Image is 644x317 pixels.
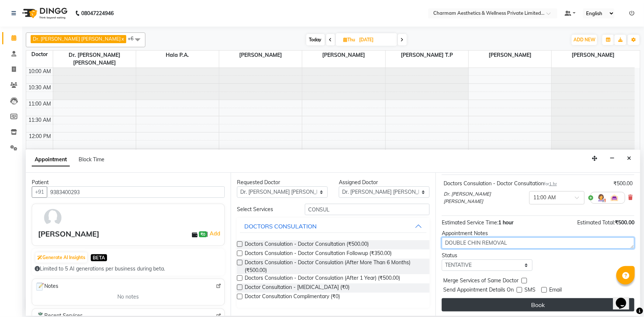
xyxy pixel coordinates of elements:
[28,132,53,140] div: 12:00 PM
[244,222,317,231] div: DOCTORS CONSULATION
[443,286,514,295] span: Send Appointment Details On
[549,286,562,295] span: Email
[245,283,349,293] span: Doctor Consultation - [MEDICAL_DATA] (₹0)
[610,193,619,202] img: Interior.png
[613,287,637,310] iframe: chat widget
[552,51,635,60] span: [PERSON_NAME]
[209,229,221,238] a: Add
[35,282,58,292] span: Notes
[544,181,557,186] small: for
[136,51,219,60] span: Hala P.A.
[38,228,99,240] div: [PERSON_NAME]
[444,190,526,205] span: Dr. [PERSON_NAME] [PERSON_NAME]
[469,51,551,60] span: [PERSON_NAME]
[121,36,124,42] a: x
[237,179,328,186] div: Requested Doctor
[574,37,595,42] span: ADD NEW
[498,219,513,226] span: 1 hour
[339,179,430,186] div: Assigned Doctor
[27,116,53,124] div: 11:30 AM
[32,179,225,186] div: Patient
[357,34,394,45] input: 2025-09-11
[91,254,107,261] span: BETA
[81,3,114,24] b: 08047224946
[549,181,557,186] span: 1 hr
[28,149,53,156] div: 12:30 PM
[26,51,53,58] div: Doctor
[207,229,221,238] span: |
[245,249,392,259] span: Doctors Consulation - Doctor Consultation Followup (₹350.00)
[572,35,597,45] button: ADD NEW
[27,100,53,108] div: 11:00 AM
[42,207,63,228] img: avatar
[443,277,519,286] span: Merge Services of Same Doctor
[19,3,69,24] img: logo
[240,220,427,233] button: DOCTORS CONSULATION
[305,204,430,215] input: Search by service name
[306,34,325,45] span: Today
[577,219,615,226] span: Estimated Total:
[245,240,369,249] span: Doctors Consulation - Doctor Consultation (₹500.00)
[624,153,634,164] button: Close
[442,252,533,259] div: Status
[442,219,498,226] span: Estimated Service Time:
[53,51,136,68] span: Dr. [PERSON_NAME] [PERSON_NAME]
[597,193,606,202] img: Hairdresser.png
[33,36,121,42] span: Dr. [PERSON_NAME] [PERSON_NAME]
[35,252,87,263] button: Generate AI Insights
[444,180,557,187] div: Doctors Consulation - Doctor Consultation
[615,219,634,226] span: ₹500.00
[245,293,340,302] span: Doctor Consultation Complimentary (₹0)
[219,51,302,60] span: [PERSON_NAME]
[128,35,139,41] span: +6
[302,51,385,60] span: [PERSON_NAME]
[245,259,424,274] span: Doctors Consulation - Doctor Consulation (After More Than 6 Months) (₹500.00)
[231,206,299,213] div: Select Services
[32,186,47,198] button: +91
[442,298,634,311] button: Book
[27,84,53,92] div: 10:30 AM
[342,37,357,42] span: Thu
[47,186,225,198] input: Search by Name/Mobile/Email/Code
[117,293,139,301] span: No notes
[386,51,468,60] span: [PERSON_NAME] T.P
[79,156,104,163] span: Block Time
[245,274,400,283] span: Doctors Consulation - Doctor Consulation (After 1 Year) (₹500.00)
[442,230,634,237] div: Appointment Notes
[32,153,70,166] span: Appointment
[35,265,222,273] div: Limited to 5 AI generations per business during beta.
[613,180,633,187] div: ₹500.00
[524,286,535,295] span: SMS
[199,231,207,237] span: ₹0
[27,68,53,75] div: 10:00 AM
